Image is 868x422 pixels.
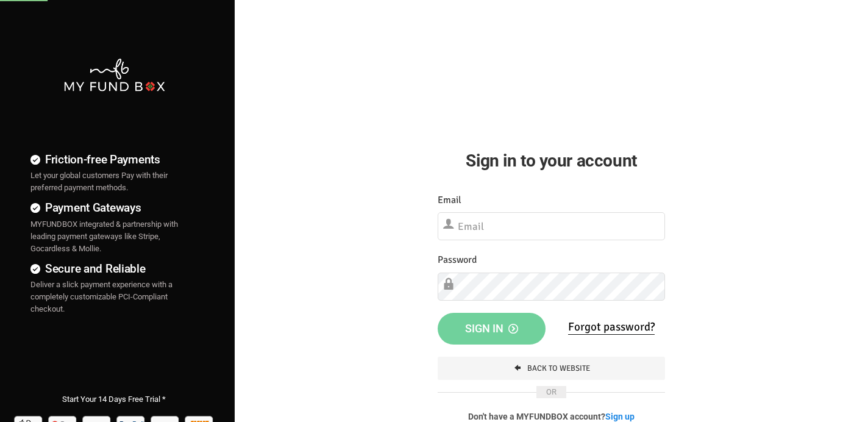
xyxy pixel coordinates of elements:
[568,320,655,335] a: Forgot password?
[438,252,477,268] label: Password
[438,148,665,174] h2: Sign in to your account
[30,199,198,216] h4: Payment Gateways
[30,280,173,313] span: Deliver a slick payment experience with a completely customizable PCI-Compliant checkout.
[465,322,518,335] span: Sign in
[30,171,168,192] span: Let your global customers Pay with their preferred payment methods.
[30,220,178,253] span: MYFUNDBOX integrated & partnership with leading payment gateways like Stripe, Gocardless & Mollie.
[63,57,166,93] img: mfbwhite.png
[30,151,198,168] h4: Friction-free Payments
[536,386,566,398] span: OR
[30,260,198,277] h4: Secure and Reliable
[605,412,635,421] a: Sign up
[438,313,546,345] button: Sign in
[438,357,665,380] a: Back To Website
[438,193,461,208] label: Email
[438,212,665,240] input: Email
